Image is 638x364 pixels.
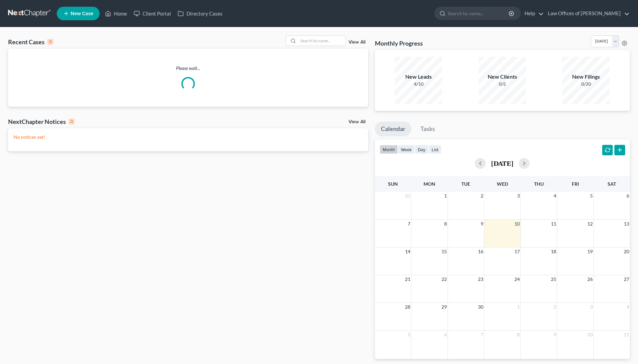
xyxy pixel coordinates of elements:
span: Fri [572,181,579,187]
div: New Leads [395,73,442,81]
span: 5 [407,331,411,339]
span: 2 [480,192,484,200]
span: Wed [497,181,508,187]
span: 16 [477,248,484,256]
div: NextChapter Notices [8,118,75,126]
span: 11 [550,220,557,228]
span: 10 [587,331,593,339]
span: 4 [553,192,557,200]
a: View All [349,120,365,124]
button: list [429,145,441,154]
span: 5 [589,192,593,200]
span: 10 [514,220,520,228]
span: 20 [623,248,630,256]
span: Sat [608,181,616,187]
input: Search by name... [298,36,346,46]
div: New Clients [479,73,526,81]
span: 15 [441,248,448,256]
span: 24 [514,275,520,283]
a: Help [521,7,544,20]
a: Law Offices of [PERSON_NAME] [544,7,630,20]
span: 7 [407,220,411,228]
span: 18 [550,248,557,256]
a: Home [102,7,130,20]
span: 19 [587,248,593,256]
span: New Case [71,11,93,16]
h3: Monthly Progress [375,39,423,47]
span: 29 [441,303,448,311]
span: 27 [623,275,630,283]
div: 0 [69,119,75,125]
span: 9 [480,220,484,228]
div: 4/10 [395,81,442,87]
h2: [DATE] [491,160,513,167]
span: 7 [480,331,484,339]
span: 17 [514,248,520,256]
span: 12 [587,220,593,228]
input: Search by name... [448,7,510,20]
div: 0 [47,39,53,45]
a: View All [349,40,365,45]
p: No notices yet! [14,134,363,140]
span: 9 [553,331,557,339]
span: 26 [587,275,593,283]
span: 3 [516,192,520,200]
span: 25 [550,275,557,283]
span: 6 [443,331,448,339]
span: 23 [477,275,484,283]
span: 28 [404,303,411,311]
span: 8 [443,220,448,228]
span: Tue [461,181,470,187]
span: 1 [443,192,448,200]
span: Mon [424,181,435,187]
span: 4 [626,303,630,311]
span: 11 [623,331,630,339]
span: Sun [388,181,398,187]
span: 8 [516,331,520,339]
span: 21 [404,275,411,283]
span: Thu [534,181,544,187]
button: day [415,145,429,154]
div: New Filings [562,73,610,81]
a: Tasks [414,122,441,136]
span: 22 [441,275,448,283]
span: 31 [404,192,411,200]
div: 0/20 [562,81,610,87]
p: Please wait... [8,65,368,72]
div: 0/5 [479,81,526,87]
span: 2 [553,303,557,311]
a: Calendar [375,122,411,136]
button: month [380,145,398,154]
span: 13 [623,220,630,228]
a: Client Portal [130,7,174,20]
span: 1 [516,303,520,311]
button: week [398,145,415,154]
span: 6 [626,192,630,200]
div: Recent Cases [8,38,53,46]
span: 14 [404,248,411,256]
span: 3 [589,303,593,311]
span: 30 [477,303,484,311]
a: Directory Cases [174,7,226,20]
